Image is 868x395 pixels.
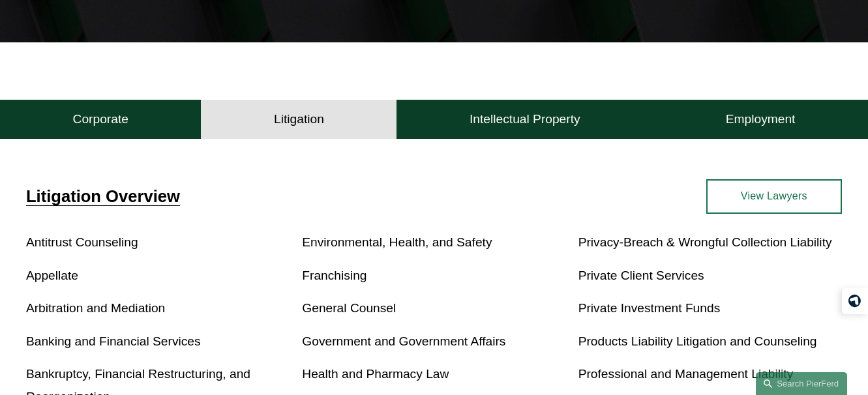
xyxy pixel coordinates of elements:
a: Banking and Financial Services [26,334,201,348]
a: Health and Pharmacy Law [302,367,449,381]
h4: Intellectual Property [470,111,580,127]
a: Antitrust Counseling [26,235,138,249]
a: Products Liability Litigation and Counseling [578,334,817,348]
h4: Litigation [274,111,324,127]
a: Professional and Management Liability [578,367,794,381]
a: Appellate [26,269,78,282]
a: Privacy-Breach & Wrongful Collection Liability [578,235,832,249]
a: Private Investment Funds [578,301,721,315]
a: Arbitration and Mediation [26,301,165,315]
a: Environmental, Health, and Safety [302,235,492,249]
a: Search this site [756,372,847,395]
a: View Lawyers [706,179,843,214]
h4: Employment [726,111,796,127]
a: Government and Government Affairs [302,334,505,348]
h4: Corporate [73,111,128,127]
a: Franchising [302,269,367,282]
a: General Counsel [302,301,396,315]
a: Litigation Overview [26,187,180,205]
a: Private Client Services [578,269,704,282]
